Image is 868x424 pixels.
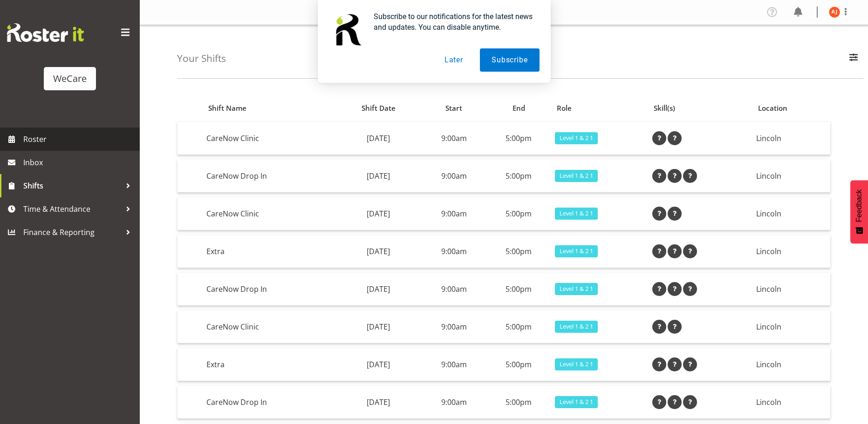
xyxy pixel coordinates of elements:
[486,386,551,419] td: 5:00pm
[422,273,486,306] td: 9:00am
[203,310,335,343] td: CareNow Clinic
[560,209,593,218] span: Level 1 & 2 1
[560,284,593,293] span: Level 1 & 2 1
[329,11,366,48] img: notification icon
[335,273,422,306] td: [DATE]
[486,160,551,193] td: 5:00pm
[752,386,830,419] td: Lincoln
[23,179,121,193] span: Shifts
[433,48,475,72] button: Later
[208,103,246,114] span: Shift Name
[203,273,335,306] td: CareNow Drop In
[560,247,593,256] span: Level 1 & 2 1
[486,348,551,381] td: 5:00pm
[654,103,675,114] span: Skill(s)
[203,160,335,193] td: CareNow Drop In
[560,397,593,406] span: Level 1 & 2 1
[850,180,868,243] button: Feedback - Show survey
[422,122,486,155] td: 9:00am
[203,235,335,268] td: Extra
[335,386,422,419] td: [DATE]
[752,160,830,193] td: Lincoln
[752,197,830,230] td: Lincoln
[203,386,335,419] td: CareNow Drop In
[560,360,593,369] span: Level 1 & 2 1
[422,235,486,268] td: 9:00am
[422,386,486,419] td: 9:00am
[335,122,422,155] td: [DATE]
[557,103,572,114] span: Role
[203,348,335,381] td: Extra
[335,235,422,268] td: [DATE]
[855,189,863,222] span: Feedback
[486,122,551,155] td: 5:00pm
[486,197,551,230] td: 5:00pm
[560,171,593,180] span: Level 1 & 2 1
[486,273,551,306] td: 5:00pm
[752,235,830,268] td: Lincoln
[422,310,486,343] td: 9:00am
[23,202,121,216] span: Time & Attendance
[335,160,422,193] td: [DATE]
[422,348,486,381] td: 9:00am
[422,197,486,230] td: 9:00am
[560,134,593,142] span: Level 1 & 2 1
[23,155,135,169] span: Inbox
[203,197,335,230] td: CareNow Clinic
[486,235,551,268] td: 5:00pm
[752,122,830,155] td: Lincoln
[335,197,422,230] td: [DATE]
[752,310,830,343] td: Lincoln
[752,273,830,306] td: Lincoln
[752,348,830,381] td: Lincoln
[758,103,787,114] span: Location
[203,122,335,155] td: CareNow Clinic
[513,103,525,114] span: End
[23,225,121,239] span: Finance & Reporting
[445,103,462,114] span: Start
[560,322,593,331] span: Level 1 & 2 1
[480,48,539,72] button: Subscribe
[23,132,135,146] span: Roster
[335,348,422,381] td: [DATE]
[362,103,396,114] span: Shift Date
[422,160,486,193] td: 9:00am
[335,310,422,343] td: [DATE]
[486,310,551,343] td: 5:00pm
[366,11,540,33] div: Subscribe to our notifications for the latest news and updates. You can disable anytime.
